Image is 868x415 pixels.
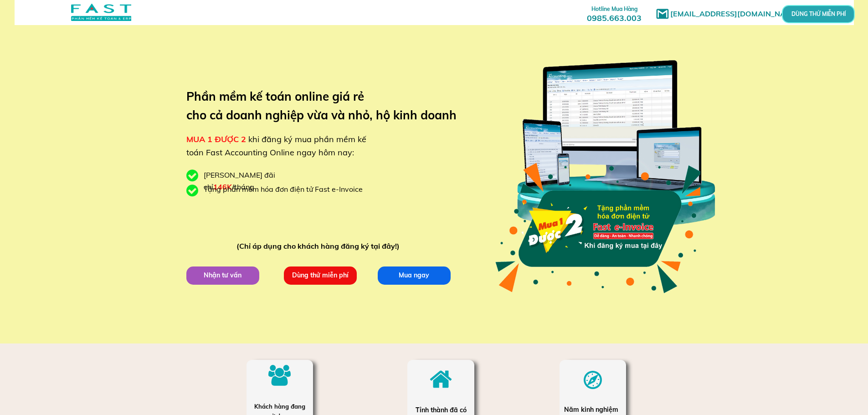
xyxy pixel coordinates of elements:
[284,266,357,285] p: Dùng thử miễn phí
[577,3,652,23] h3: 0985.663.003
[564,405,621,415] div: Năm kinh nghiệm
[236,241,404,252] div: (Chỉ áp dụng cho khách hàng đăng ký tại đây!)
[378,266,451,285] p: Mua ngay
[186,134,246,144] span: MUA 1 ĐƯỢC 2
[186,266,259,285] p: Nhận tư vấn
[204,184,370,195] div: Tặng phần mềm hóa đơn điện tử Fast e-Invoice
[670,8,805,20] h1: [EMAIL_ADDRESS][DOMAIN_NAME]
[591,5,637,12] span: Hotline Mua Hàng
[213,182,232,191] span: 146K
[204,169,322,193] div: [PERSON_NAME] đãi chỉ /tháng
[186,87,470,125] h3: Phần mềm kế toán online giá rẻ cho cả doanh nghiệp vừa và nhỏ, hộ kinh doanh
[186,134,366,158] span: khi đăng ký mua phần mềm kế toán Fast Accounting Online ngay hôm nay:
